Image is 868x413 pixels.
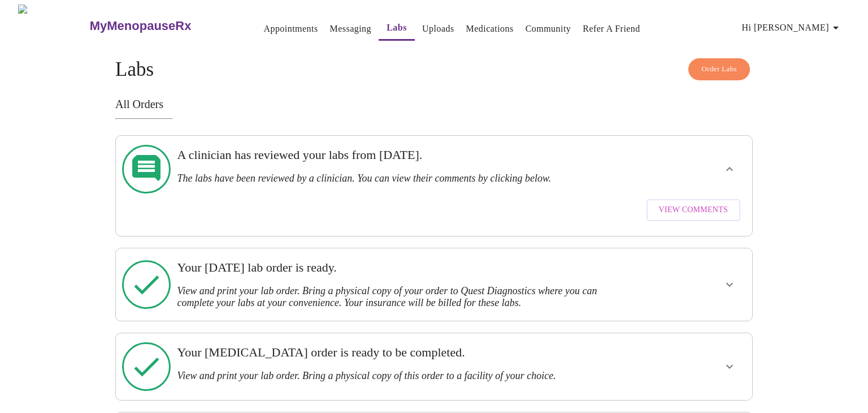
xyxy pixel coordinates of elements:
[716,156,743,183] button: show more
[583,21,640,37] a: Refer a Friend
[418,18,459,40] button: Uploads
[115,98,753,111] h3: All Orders
[379,16,415,41] button: Labs
[177,148,630,162] h3: A clinician has reviewed your labs from [DATE].
[644,193,743,227] a: View Comments
[115,58,753,81] h4: Labs
[177,260,630,275] h3: Your [DATE] lab order is ready.
[716,353,743,380] button: show more
[88,6,236,46] a: MyMenopauseRx
[737,16,847,39] button: Hi [PERSON_NAME]
[526,21,571,37] a: Community
[177,285,630,309] h3: View and print your lab order. Bring a physical copy of your order to Quest Diagnostics where you...
[462,18,518,40] button: Medications
[578,18,645,40] button: Refer a Friend
[422,21,454,37] a: Uploads
[90,19,192,33] h3: MyMenopauseRx
[177,173,630,184] h3: The labs have been reviewed by a clinician. You can view their comments by clicking below.
[716,271,743,298] button: show more
[701,63,737,76] span: Order Labs
[177,345,630,360] h3: Your [MEDICAL_DATA] order is ready to be completed.
[688,58,750,80] button: Order Labs
[387,20,407,36] a: Labs
[177,370,630,382] h3: View and print your lab order. Bring a physical copy of this order to a facility of your choice.
[259,18,322,40] button: Appointments
[263,21,318,37] a: Appointments
[521,18,576,40] button: Community
[659,203,728,217] span: View Comments
[742,20,843,36] span: Hi [PERSON_NAME]
[330,21,371,37] a: Messaging
[18,5,88,47] img: MyMenopauseRx Logo
[646,199,740,221] button: View Comments
[466,21,514,37] a: Medications
[325,18,376,40] button: Messaging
